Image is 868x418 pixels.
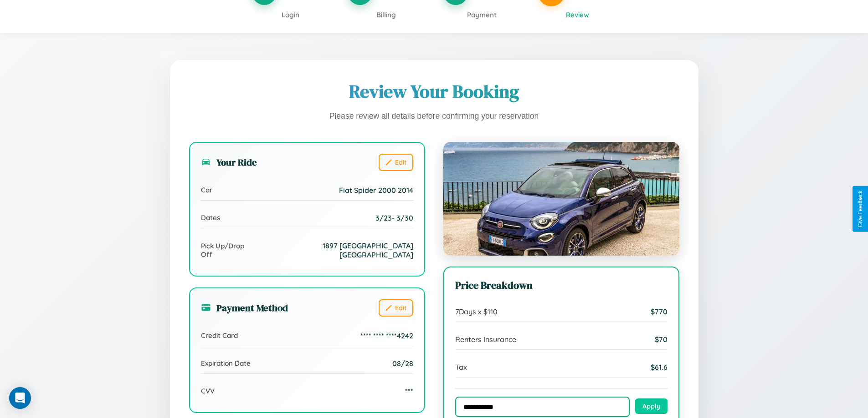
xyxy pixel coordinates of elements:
[655,335,668,344] span: $ 70
[455,307,498,316] span: 7 Days x $ 110
[201,186,212,194] span: Car
[857,191,863,227] div: Give Feedback
[455,278,668,292] h3: Price Breakdown
[379,299,413,317] button: Edit
[455,363,467,372] span: Tax
[201,331,238,340] span: Credit Card
[566,10,589,19] span: Review
[201,387,215,395] span: CVV
[201,213,220,222] span: Dates
[375,213,413,222] span: 3 / 23 - 3 / 30
[201,242,255,259] span: Pick Up/Drop Off
[392,359,413,368] span: 08/28
[379,154,413,171] button: Edit
[9,387,31,409] div: Open Intercom Messenger
[189,109,679,124] p: Please review all details before confirming your reservation
[651,363,668,372] span: $ 61.6
[255,241,413,259] span: 1897 [GEOGRAPHIC_DATA] [GEOGRAPHIC_DATA]
[635,398,668,414] button: Apply
[376,10,396,19] span: Billing
[282,10,299,19] span: Login
[201,156,257,169] h3: Your Ride
[455,335,516,344] span: Renters Insurance
[651,307,668,316] span: $ 770
[189,79,679,104] h1: Review Your Booking
[339,186,413,195] span: Fiat Spider 2000 2014
[201,301,288,314] h3: Payment Method
[201,359,251,368] span: Expiration Date
[443,142,679,256] img: Fiat Spider 2000
[467,10,497,19] span: Payment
